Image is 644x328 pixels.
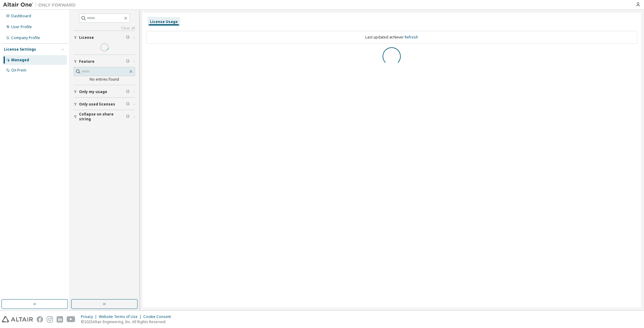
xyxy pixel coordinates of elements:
[405,35,418,40] a: Refresh
[79,35,94,40] span: License
[126,35,130,40] span: Clear filter
[11,14,31,18] div: Dashboard
[79,89,107,94] span: Only my usage
[74,26,135,31] a: Clear all
[143,314,174,319] div: Cookie Consent
[126,102,130,107] span: Clear filter
[3,2,79,8] img: Altair One
[79,59,95,64] span: Feature
[126,89,130,94] span: Clear filter
[146,31,637,44] div: Last updated at: Never
[74,55,135,68] button: Feature
[74,98,135,111] button: Only used licenses
[37,316,43,323] img: facebook.svg
[74,31,135,44] button: License
[67,316,75,323] img: youtube.svg
[74,110,135,123] button: Collapse on share string
[79,112,126,122] span: Collapse on share string
[79,102,115,107] span: Only used licenses
[11,68,26,73] div: On Prem
[4,47,36,52] div: License Settings
[57,316,63,323] img: linkedin.svg
[11,25,32,29] div: User Profile
[11,35,40,40] div: Company Profile
[2,316,33,323] img: altair_logo.svg
[126,59,130,64] span: Clear filter
[81,314,99,319] div: Privacy
[74,85,135,99] button: Only my usage
[99,314,143,319] div: Website Terms of Use
[150,19,178,24] div: License Usage
[126,114,130,119] span: Clear filter
[47,316,53,323] img: instagram.svg
[11,58,29,62] div: Managed
[74,77,135,82] div: No entries found
[81,319,174,324] p: © 2025 Altair Engineering, Inc. All Rights Reserved.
